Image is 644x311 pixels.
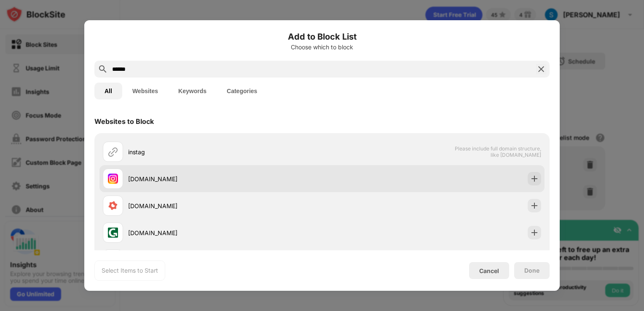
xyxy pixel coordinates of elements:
[128,147,322,156] div: instag
[122,83,168,99] button: Websites
[108,174,118,184] img: favicons
[524,267,539,274] div: Done
[98,64,108,74] img: search.svg
[94,117,154,126] div: Websites to Block
[536,64,546,74] img: search-close
[94,44,550,51] div: Choose which to block
[128,228,322,237] div: [DOMAIN_NAME]
[108,147,118,157] img: url.svg
[168,83,217,99] button: Keywords
[128,201,322,210] div: [DOMAIN_NAME]
[108,201,118,211] img: favicons
[108,228,118,238] img: favicons
[479,267,499,274] div: Cancel
[454,145,541,158] span: Please include full domain structure, like [DOMAIN_NAME]
[102,266,158,275] div: Select Items to Start
[217,83,267,99] button: Categories
[128,174,322,183] div: [DOMAIN_NAME]
[94,30,550,43] h6: Add to Block List
[94,83,122,99] button: All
